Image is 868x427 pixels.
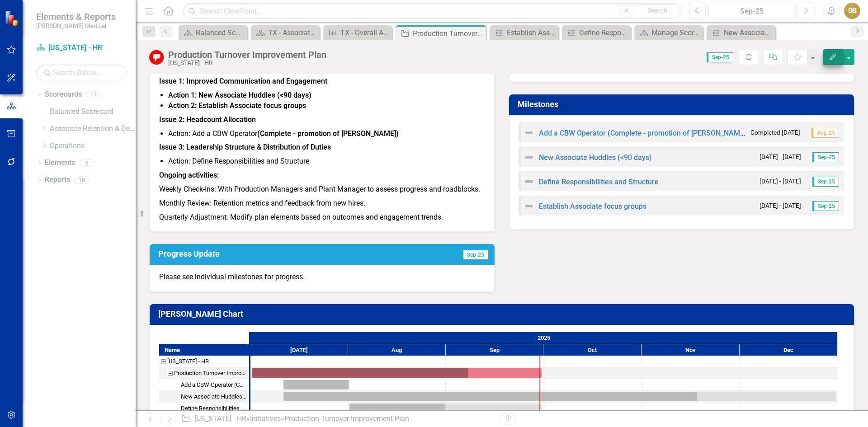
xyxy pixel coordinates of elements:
[707,52,733,62] span: Sep-25
[579,27,628,38] div: Define Responsibilities and Structure
[181,414,495,424] div: » »
[159,197,485,211] p: Monthly Review: Retention metrics and feedback from new hires.
[45,158,75,168] a: Elements
[268,27,317,38] div: TX - Associate Retention
[159,367,249,379] div: Production Turnover Improvement Plan
[159,356,249,367] div: Task: Texas - HR Start date: 2025-07-01 End date: 2025-07-02
[50,124,136,134] a: Associate Retention & Development
[250,332,838,344] div: 2025
[159,379,249,391] div: Add a CBW Operator (Complete - promotion of Melanie Wanless)
[159,115,256,124] strong: Issue 2: Headcount Allocation
[159,379,249,391] div: Task: Start date: 2025-07-11 End date: 2025-08-01
[642,344,740,356] div: Nov
[413,28,484,39] div: Production Turnover Improvement Plan
[250,414,281,423] a: Initiatives
[812,201,839,211] span: Sep-25
[257,129,399,138] strong: (Complete - promotion of [PERSON_NAME])
[462,250,488,260] span: Sep-25
[759,202,801,210] small: [DATE] - [DATE]
[50,107,136,117] a: Balanced Scorecard
[159,143,331,151] strong: Issue 3: Leadership Structure & Distribution of Duties
[168,60,326,66] div: [US_STATE] - HR
[252,368,542,378] div: Task: Start date: 2025-07-01 End date: 2025-09-30
[250,344,348,356] div: Jul
[539,178,659,186] a: Define Responsibilities and Structure
[812,152,839,162] span: Sep-25
[36,65,127,80] input: Search Below...
[709,27,773,38] a: New Associate Huddles (<90 days)
[750,128,800,137] small: Completed [DATE]
[149,50,164,65] img: Below Target
[158,249,387,258] h3: Progress Update
[36,43,127,53] a: [US_STATE] - HR
[507,27,556,38] div: Establish Associate focus groups
[325,27,390,38] a: TX - Overall Associate Turnover (Rolling 12 Mos.)
[635,5,680,17] button: Search
[651,27,701,38] div: Manage Scorecards
[159,391,249,403] div: New Associate Huddles (<90 days)
[253,27,317,38] a: TX - Associate Retention
[159,344,249,356] div: Name
[159,367,249,379] div: Task: Start date: 2025-07-01 End date: 2025-09-30
[75,176,89,184] div: 16
[159,356,249,367] div: Texas - HR
[181,379,246,391] div: Add a CBW Operator (Complete - promotion of [PERSON_NAME])
[844,3,860,19] button: DB
[159,272,485,282] p: Please see individual milestones for progress.
[181,27,245,38] a: Balanced Scorecard Welcome Page
[168,156,485,167] li: Action: Define Responsibilities and Structure
[348,344,446,356] div: Aug
[168,101,306,110] strong: Action 2: Establish Associate focus groups
[812,177,839,187] span: Sep-25
[446,344,543,356] div: Sep
[36,22,116,29] small: [PERSON_NAME] Medical
[158,310,849,319] h3: [PERSON_NAME] Chart
[194,414,246,423] a: [US_STATE] - HR
[159,77,327,85] strong: Issue 1: Improved Communication and Engagement
[524,127,534,138] img: Not Defined
[80,159,94,167] div: 5
[167,356,209,367] div: [US_STATE] - HR
[340,27,390,38] div: TX - Overall Associate Turnover (Rolling 12 Mos.)
[543,344,642,356] div: Oct
[86,91,101,99] div: 11
[50,141,136,151] a: Operations
[283,380,349,389] div: Task: Start date: 2025-07-11 End date: 2025-08-01
[708,3,795,19] button: Sep-25
[524,152,534,163] img: Not Defined
[637,27,701,38] a: Manage Scorecards
[724,27,773,38] div: New Associate Huddles (<90 days)
[45,175,70,185] a: Reports
[181,403,246,414] div: Define Responsibilities and Structure
[181,391,246,403] div: New Associate Huddles (<90 days)
[159,211,485,223] p: Quarterly Adjustment: Modify plan elements based on outcomes and engagement trends.
[159,403,249,414] div: Task: Start date: 2025-08-01 End date: 2025-09-30
[524,176,534,187] img: Not Defined
[168,50,326,60] div: Production Turnover Improvement Plan
[492,27,556,38] a: Establish Associate focus groups
[518,100,849,109] h3: Milestones
[196,27,245,38] div: Balanced Scorecard Welcome Page
[539,153,652,162] a: New Associate Huddles (<90 days)
[168,91,311,99] strong: Action 1: New Associate Huddles (<90 days)
[539,202,646,211] a: Establish Associate focus groups
[159,403,249,414] div: Define Responsibilities and Structure
[174,367,246,379] div: Production Turnover Improvement Plan
[648,7,667,14] span: Search
[283,392,836,401] div: Task: Start date: 2025-07-11 End date: 2025-12-31
[811,128,839,138] span: Aug-25
[45,89,82,100] a: Scorecards
[524,201,534,211] img: Not Defined
[349,404,542,413] div: Task: Start date: 2025-08-01 End date: 2025-09-30
[759,177,801,186] small: [DATE] - [DATE]
[183,3,682,19] input: Search ClearPoint...
[159,183,485,197] p: Weekly Check-Ins: With Production Managers and Plant Manager to assess progress and roadblocks.
[759,153,801,161] small: [DATE] - [DATE]
[168,129,485,139] li: Action: Add a CBW Operator
[539,129,749,137] a: Add a CBW Operator (Complete - promotion of [PERSON_NAME])
[159,171,219,179] strong: Ongoing activities:
[564,27,628,38] a: Define Responsibilities and Structure
[284,414,409,423] div: Production Turnover Improvement Plan
[5,10,20,26] img: ClearPoint Strategy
